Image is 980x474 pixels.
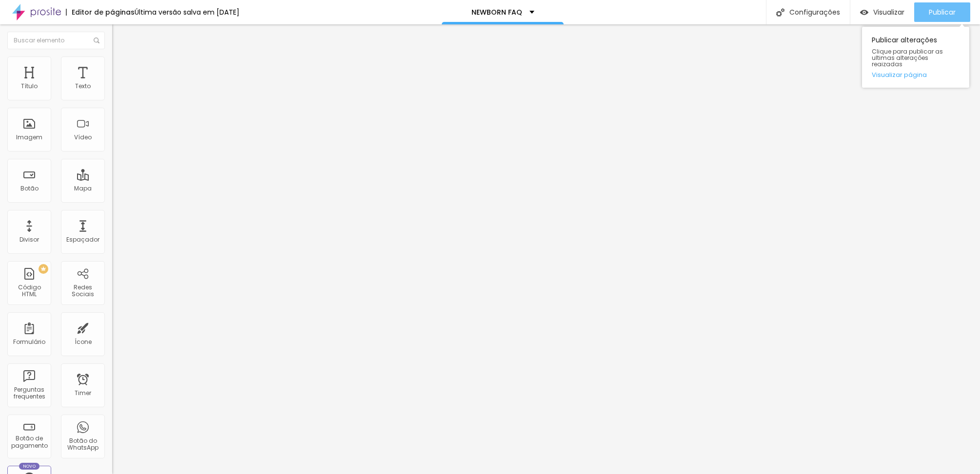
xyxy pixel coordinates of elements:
div: Ícone [75,339,92,345]
div: Perguntas frequentes [10,386,48,400]
div: Editor de páginas [66,9,135,16]
div: Divisor [20,236,39,243]
input: Buscar elemento [7,32,105,49]
div: Última versão salva em [DATE] [135,9,239,16]
div: Espaçador [66,236,99,243]
div: Mapa [74,185,92,192]
div: Botão de pagamento [10,435,48,449]
div: Publicar alterações [862,27,969,88]
div: Imagem [16,134,42,141]
span: Publicar [929,8,956,16]
p: NEWBORN FAQ [471,9,522,16]
div: Timer [75,390,91,397]
div: Botão [20,185,39,192]
button: Publicar [914,2,970,22]
div: Novo [19,463,40,470]
div: Redes Sociais [63,284,102,298]
img: Icone [94,38,99,43]
button: Visualizar [850,2,914,22]
div: Código HTML [10,284,48,298]
img: Icone [776,8,784,17]
div: Botão do WhatsApp [63,437,102,452]
div: Título [21,83,38,90]
div: Texto [75,83,91,90]
iframe: Editor [112,24,980,474]
img: view-1.svg [860,8,868,17]
span: Clique para publicar as ultimas alterações reaizadas [872,48,960,68]
span: Visualizar [873,8,904,16]
div: Vídeo [74,134,92,141]
a: Visualizar página [872,72,960,78]
div: Formulário [13,339,45,345]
